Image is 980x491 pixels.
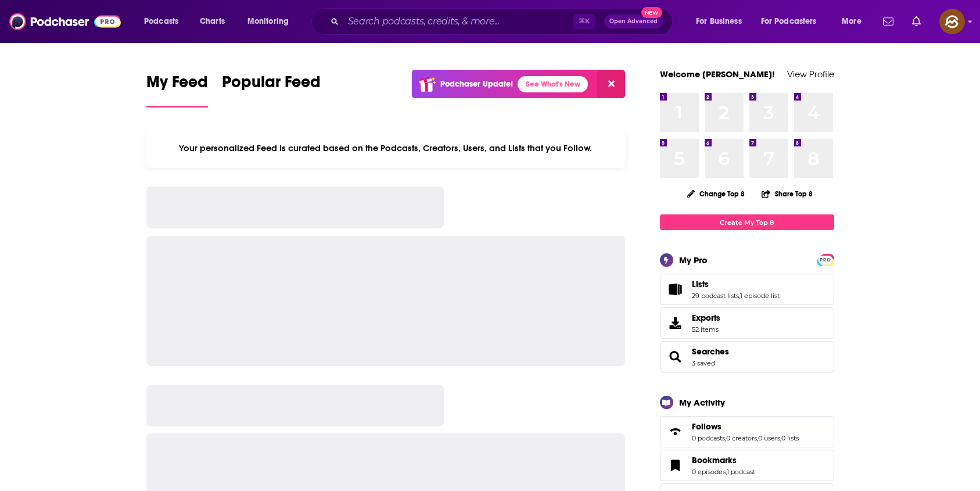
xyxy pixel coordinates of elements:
[146,128,626,168] div: Your personalized Feed is curated based on the Podcasts, Creators, Users, and Lists that you Follow.
[660,274,834,305] span: Lists
[692,313,720,323] span: Exports
[660,416,834,447] span: Follows
[761,13,817,30] span: For Podcasters
[819,255,832,264] a: PRO
[144,13,178,30] span: Podcasts
[660,450,834,481] span: Bookmarks
[200,13,225,30] span: Charts
[781,434,799,442] a: 0 lists
[604,15,663,28] button: Open AdvancedNew
[222,72,321,99] span: Popular Feed
[573,14,595,29] span: ⌘ K
[222,72,321,107] a: Popular Feed
[692,292,739,300] a: 29 podcast lists
[758,434,780,442] a: 0 users
[679,255,708,266] div: My Pro
[780,434,781,442] span: ,
[761,182,813,205] button: Share Top 8
[660,69,775,80] a: Welcome [PERSON_NAME]!
[688,12,756,31] button: open menu
[939,9,965,34] button: Show profile menu
[726,434,757,442] a: 0 creators
[664,457,687,474] a: Bookmarks
[739,292,740,300] span: ,
[907,12,925,31] a: Show notifications dropdown
[692,455,737,465] span: Bookmarks
[692,455,755,465] a: Bookmarks
[725,434,726,442] span: ,
[641,7,662,18] span: New
[660,341,834,372] span: Searches
[727,468,755,476] a: 1 podcast
[692,346,729,357] a: Searches
[136,12,193,31] button: open menu
[692,279,780,289] a: Lists
[878,12,898,31] a: Show notifications dropdown
[239,12,304,31] button: open menu
[696,13,742,30] span: For Business
[740,292,780,300] a: 1 episode list
[692,421,721,432] span: Follows
[787,69,834,80] a: View Profile
[664,281,687,298] a: Lists
[247,13,289,30] span: Monitoring
[679,397,725,408] div: My Activity
[664,315,687,331] span: Exports
[692,421,799,432] a: Follows
[518,76,588,92] a: See What's New
[692,434,725,442] a: 0 podcasts
[726,468,727,476] span: ,
[939,9,965,34] span: Logged in as hey85204
[757,434,758,442] span: ,
[692,279,709,289] span: Lists
[664,424,687,440] a: Follows
[680,187,752,201] button: Change Top 8
[343,12,573,31] input: Search podcasts, credits, & more...
[609,19,658,24] span: Open Advanced
[819,256,832,264] span: PRO
[440,79,513,89] p: Podchaser Update!
[692,359,715,367] a: 3 saved
[192,12,232,31] a: Charts
[692,468,726,476] a: 0 episodes
[692,325,720,334] span: 52 items
[834,12,876,31] button: open menu
[146,72,208,99] span: My Feed
[660,307,834,339] a: Exports
[9,10,121,33] img: Podchaser - Follow, Share and Rate Podcasts
[664,349,687,365] a: Searches
[939,9,965,34] img: User Profile
[842,13,861,30] span: More
[660,214,834,230] a: Create My Top 8
[753,12,834,31] button: open menu
[322,8,684,35] div: Search podcasts, credits, & more...
[146,72,208,107] a: My Feed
